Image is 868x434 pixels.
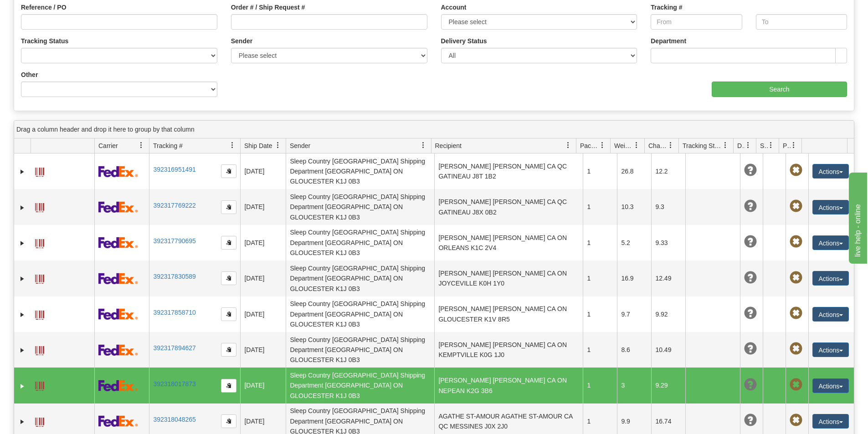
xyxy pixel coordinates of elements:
[434,225,583,260] td: [PERSON_NAME] [PERSON_NAME] CA ON ORLEANS K1C 2V4
[434,368,583,403] td: [PERSON_NAME] [PERSON_NAME] CA ON NEPEAN K2G 3B6
[286,332,434,368] td: Sleep Country [GEOGRAPHIC_DATA] Shipping Department [GEOGRAPHIC_DATA] ON GLOUCESTER K1J 0B3
[583,260,617,296] td: 1
[221,271,236,285] button: Copy to clipboard
[583,368,617,403] td: 1
[744,164,757,177] span: Unknown
[434,260,583,296] td: [PERSON_NAME] [PERSON_NAME] CA ON JOYCEVILLE K0H 1Y0
[221,164,236,178] button: Copy to clipboard
[153,344,195,352] a: 392317894627
[21,70,38,79] label: Other
[812,164,849,179] button: Actions
[240,332,286,368] td: [DATE]
[790,235,802,248] span: Pickup Not Assigned
[648,141,668,150] span: Charge
[790,378,802,391] span: Pickup Not Assigned
[98,237,138,248] img: 2 - FedEx Express®
[617,332,651,368] td: 8.6
[153,237,195,245] a: 392317790695
[790,414,802,427] span: Pickup Not Assigned
[416,138,431,153] a: Sender filter column settings
[744,342,757,355] span: Unknown
[18,382,27,391] a: Expand
[231,3,305,12] label: Order # / Ship Request #
[744,414,757,427] span: Unknown
[221,236,236,250] button: Copy to clipboard
[737,141,745,150] span: Delivery Status
[18,346,27,355] a: Expand
[441,36,487,46] label: Delivery Status
[240,260,286,296] td: [DATE]
[812,307,849,322] button: Actions
[651,296,685,332] td: 9.92
[35,306,44,321] a: Label
[35,235,44,250] a: Label
[290,141,310,150] span: Sender
[18,203,27,212] a: Expand
[812,200,849,214] button: Actions
[744,200,757,213] span: Unknown
[441,3,467,12] label: Account
[98,380,138,391] img: 2 - FedEx Express®
[221,343,236,357] button: Copy to clipboard
[18,274,27,283] a: Expand
[651,332,685,368] td: 10.49
[434,189,583,225] td: [PERSON_NAME] [PERSON_NAME] CA QC GATINEAU J8X 0B2
[221,200,236,214] button: Copy to clipboard
[35,342,44,357] a: Label
[617,296,651,332] td: 9.7
[760,141,768,150] span: Shipment Issues
[35,414,44,428] a: Label
[240,153,286,189] td: [DATE]
[614,141,633,150] span: Weight
[35,378,44,392] a: Label
[98,415,138,427] img: 2 - FedEx Express®
[629,138,644,153] a: Weight filter column settings
[153,416,195,423] a: 392318048265
[286,189,434,225] td: Sleep Country [GEOGRAPHIC_DATA] Shipping Department [GEOGRAPHIC_DATA] ON GLOUCESTER K1J 0B3
[812,235,849,250] button: Actions
[221,307,236,321] button: Copy to clipboard
[651,225,685,260] td: 9.33
[153,202,195,209] a: 392317769222
[98,273,138,284] img: 2 - FedEx Express®
[847,170,867,263] iframe: chat widget
[286,153,434,189] td: Sleep Country [GEOGRAPHIC_DATA] Shipping Department [GEOGRAPHIC_DATA] ON GLOUCESTER K1J 0B3
[651,3,682,12] label: Tracking #
[244,141,272,150] span: Ship Date
[718,138,733,153] a: Tracking Status filter column settings
[651,368,685,403] td: 9.29
[221,379,236,393] button: Copy to clipboard
[595,138,610,153] a: Packages filter column settings
[153,309,195,316] a: 392317858710
[98,201,138,213] img: 2 - FedEx Express®
[683,141,722,150] span: Tracking Status
[617,225,651,260] td: 5.2
[617,368,651,403] td: 3
[18,167,27,176] a: Expand
[286,296,434,332] td: Sleep Country [GEOGRAPHIC_DATA] Shipping Department [GEOGRAPHIC_DATA] ON GLOUCESTER K1J 0B3
[18,239,27,248] a: Expand
[286,368,434,403] td: Sleep Country [GEOGRAPHIC_DATA] Shipping Department [GEOGRAPHIC_DATA] ON GLOUCESTER K1J 0B3
[651,260,685,296] td: 12.49
[583,296,617,332] td: 1
[583,332,617,368] td: 1
[790,164,802,177] span: Pickup Not Assigned
[812,378,849,393] button: Actions
[790,200,802,213] span: Pickup Not Assigned
[21,36,68,46] label: Tracking Status
[580,141,599,150] span: Packages
[651,36,686,46] label: Department
[35,163,44,178] a: Label
[583,189,617,225] td: 1
[134,138,149,153] a: Carrier filter column settings
[153,141,183,150] span: Tracking #
[786,138,801,153] a: Pickup Status filter column settings
[790,271,802,284] span: Pickup Not Assigned
[583,225,617,260] td: 1
[18,417,27,426] a: Expand
[434,332,583,368] td: [PERSON_NAME] [PERSON_NAME] CA ON KEMPTVILLE K0G 1J0
[651,14,742,30] input: From
[583,153,617,189] td: 1
[98,308,138,320] img: 2 - FedEx Express®
[744,235,757,248] span: Unknown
